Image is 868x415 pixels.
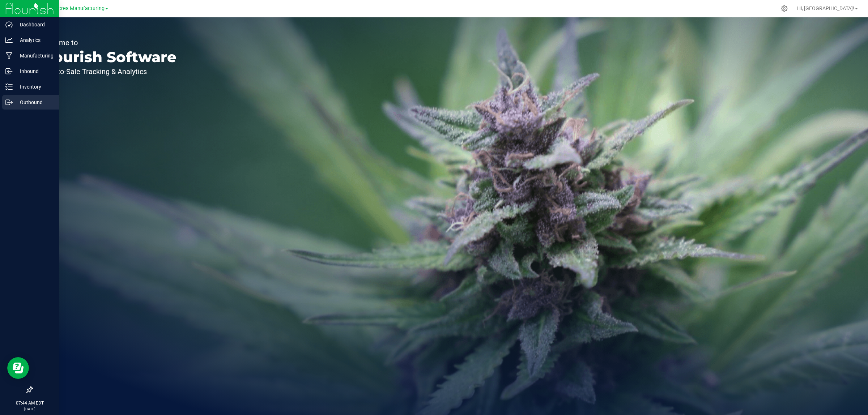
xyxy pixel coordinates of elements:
p: Manufacturing [13,51,56,60]
p: [DATE] [3,406,56,412]
span: Green Acres Manufacturing [39,5,105,12]
p: 07:44 AM EDT [3,400,56,406]
p: Welcome to [39,39,176,46]
span: Hi, [GEOGRAPHIC_DATA]! [797,5,854,11]
p: Analytics [13,36,56,44]
p: Outbound [13,98,56,107]
p: Inbound [13,67,56,76]
div: Manage settings [780,5,789,12]
p: Seed-to-Sale Tracking & Analytics [39,68,176,75]
inline-svg: Inbound [5,68,13,75]
p: Dashboard [13,20,56,29]
inline-svg: Dashboard [5,21,13,28]
inline-svg: Outbound [5,99,13,106]
iframe: Resource center [7,357,29,379]
inline-svg: Inventory [5,83,13,90]
p: Inventory [13,82,56,91]
inline-svg: Manufacturing [5,52,13,59]
p: Flourish Software [39,50,176,64]
inline-svg: Analytics [5,37,13,44]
